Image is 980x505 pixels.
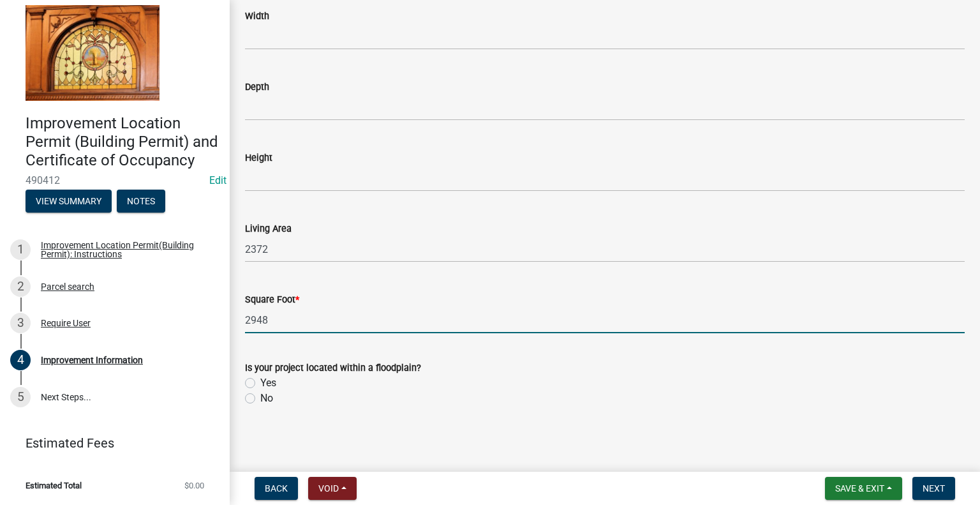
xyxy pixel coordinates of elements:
div: 3 [10,313,31,333]
button: Back [255,477,298,500]
div: Require User [41,319,91,328]
span: $0.00 [184,481,204,490]
label: Height [245,154,272,163]
label: Square Foot [245,296,299,305]
label: Is your project located within a floodplain? [245,364,421,373]
div: 2 [10,276,31,297]
button: Notes [117,190,165,213]
div: Improvement Information [41,356,143,365]
span: Save & Exit [835,483,884,494]
wm-modal-confirm: Notes [117,197,165,207]
img: Jasper County, Indiana [26,5,160,101]
label: Living Area [245,225,292,234]
span: Back [265,483,288,494]
a: Edit [209,174,226,186]
span: Void [318,483,339,494]
button: Save & Exit [825,477,902,500]
label: No [260,391,273,406]
div: Improvement Location Permit(Building Permit): Instructions [41,241,209,259]
a: Estimated Fees [10,430,209,456]
label: Depth [245,83,269,92]
button: Void [308,477,357,500]
wm-modal-confirm: Summary [26,197,112,207]
button: Next [912,477,955,500]
span: Next [923,483,945,494]
div: Parcel search [41,282,94,291]
label: Yes [260,375,276,391]
div: 5 [10,387,31,407]
div: 4 [10,350,31,370]
wm-modal-confirm: Edit Application Number [209,174,226,186]
span: 490412 [26,174,204,186]
label: Width [245,12,269,21]
div: 1 [10,239,31,260]
h4: Improvement Location Permit (Building Permit) and Certificate of Occupancy [26,114,219,169]
button: View Summary [26,190,112,213]
span: Estimated Total [26,481,82,490]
